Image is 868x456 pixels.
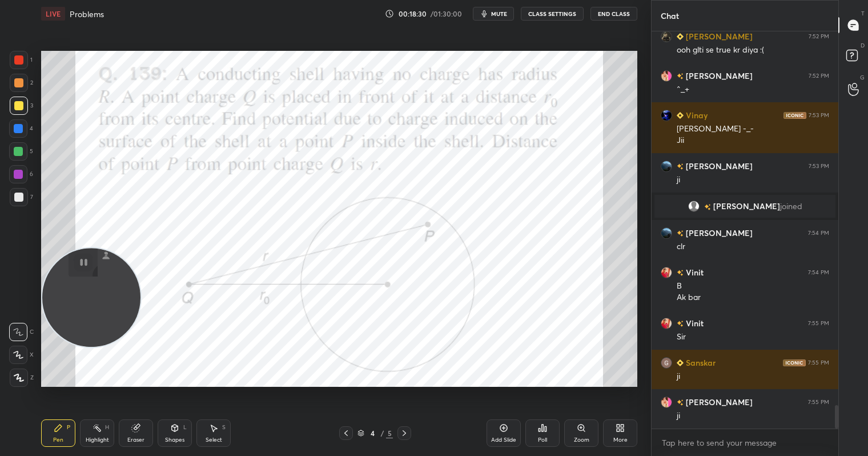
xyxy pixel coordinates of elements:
div: H [105,425,109,430]
span: [PERSON_NAME] [713,202,780,211]
img: default.png [688,201,700,212]
div: 5 [386,428,393,438]
div: Eraser [127,437,144,443]
img: Learner_Badge_beginner_1_8b307cf2a0.svg [677,359,684,366]
div: 6 [9,165,33,183]
button: CLASS SETTINGS [521,7,584,21]
h6: [PERSON_NAME] [684,396,753,408]
h4: Problems [70,9,104,19]
h6: Vinit [684,266,704,278]
p: T [861,9,865,18]
img: 5d177d4d385042bd9dd0e18a1f053975.jpg [661,70,672,82]
img: 90868722af3d4bed82d11b04b2807440.jpg [661,267,672,278]
h6: Vinay [684,109,708,121]
img: no-rating-badge.077c3623.svg [704,204,711,210]
div: P [67,425,70,430]
img: iconic-dark.1390631f.png [783,359,806,366]
img: iconic-dark.1390631f.png [783,112,806,119]
div: L [183,425,187,430]
div: Highlight [86,437,109,443]
div: 7:53 PM [809,112,829,119]
h6: [PERSON_NAME] [684,160,753,172]
img: 3 [661,161,672,172]
img: 3 [661,227,672,239]
div: 4 [9,119,33,138]
div: Pen [53,437,63,443]
div: Poll [538,437,547,443]
img: 9cc53f0d187845229276f36408d90753.jpg [661,110,672,121]
div: X [9,346,34,364]
div: Z [10,369,34,387]
img: no-rating-badge.077c3623.svg [677,270,684,276]
div: 7:54 PM [808,269,829,276]
p: Chat [652,1,688,31]
div: LIVE [41,7,65,21]
div: ji [677,174,829,186]
div: Select [206,437,222,443]
img: no-rating-badge.077c3623.svg [677,321,684,327]
div: Zoom [574,437,589,443]
div: 4 [367,430,378,437]
div: More [613,437,628,443]
img: 60ac5f765089459f939d8a7539e9c284.jpg [661,31,672,42]
div: ji [677,371,829,382]
img: 90868722af3d4bed82d11b04b2807440.jpg [661,318,672,329]
div: 7:55 PM [808,359,829,366]
div: 7:52 PM [809,73,829,79]
img: Learner_Badge_beginner_1_8b307cf2a0.svg [677,112,684,119]
div: [PERSON_NAME] -_- [677,123,829,135]
h6: [PERSON_NAME] [684,227,753,239]
div: 7 [10,188,33,206]
p: D [861,41,865,50]
div: B [677,281,829,292]
div: Sir [677,331,829,343]
button: mute [473,7,514,21]
img: Learner_Badge_beginner_1_8b307cf2a0.svg [677,33,684,40]
div: 3 [10,97,33,115]
div: 2 [10,74,33,92]
img: 5d177d4d385042bd9dd0e18a1f053975.jpg [661,397,672,408]
span: joined [780,202,802,211]
div: ooh glti se true kr diya :( [677,45,829,56]
img: no-rating-badge.077c3623.svg [677,163,684,170]
div: 7:55 PM [808,320,829,327]
div: S [222,425,226,430]
div: grid [652,31,838,429]
div: Ak bar [677,292,829,303]
img: 3 [661,357,672,369]
p: G [860,73,865,82]
div: 5 [9,142,33,161]
h6: [PERSON_NAME] [684,70,753,82]
h6: Sanskar [684,357,716,369]
div: Shapes [165,437,184,443]
div: Add Slide [491,437,516,443]
div: ^_+ [677,84,829,95]
div: 7:52 PM [809,33,829,40]
span: mute [491,10,507,18]
h6: Vinit [684,317,704,329]
div: C [9,323,34,341]
div: 7:53 PM [809,163,829,170]
img: no-rating-badge.077c3623.svg [677,73,684,79]
div: Jii [677,135,829,146]
div: 7:54 PM [808,230,829,237]
img: no-rating-badge.077c3623.svg [677,230,684,237]
div: 7:55 PM [808,399,829,406]
img: no-rating-badge.077c3623.svg [677,399,684,406]
button: End Class [590,7,637,21]
div: 1 [10,51,33,69]
div: clr [677,241,829,253]
h6: [PERSON_NAME] [684,30,753,42]
div: / [380,430,384,437]
div: ji [677,410,829,422]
